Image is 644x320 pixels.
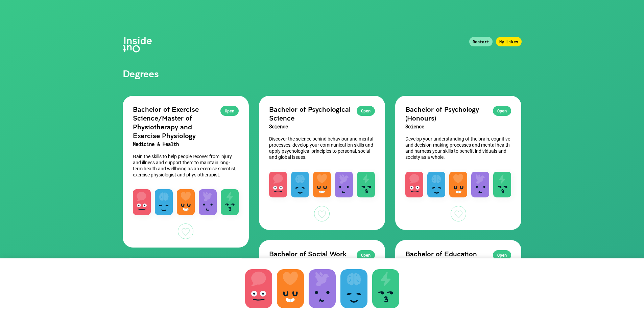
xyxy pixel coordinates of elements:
[405,122,511,131] h3: Science
[357,250,375,260] div: Open
[133,105,239,140] h2: Bachelor of Exercise Science/Master of Physiotherapy and Exercise Physiology
[469,37,493,46] div: Restart
[259,96,385,230] a: OpenBachelor of Psychological ScienceScienceDiscover the science behind behaviour and mental proc...
[496,37,522,46] div: My Likes
[357,106,375,116] div: Open
[395,96,521,230] a: OpenBachelor of Psychology (Honours)ScienceDevelop your understanding of the brain, cognitive and...
[493,250,511,260] div: Open
[133,140,239,149] h3: Medicine & Health
[133,153,239,178] p: Gain the skills to help people recover from injury and illness and support them to maintain long-...
[269,249,375,267] h2: Bachelor of Social Work (Honours)
[496,38,532,45] a: My Likes
[493,106,511,116] div: Open
[220,106,239,116] div: Open
[269,105,375,122] h2: Bachelor of Psychological Science
[405,105,511,122] h2: Bachelor of Psychology (Honours)
[269,122,375,131] h3: Science
[123,96,249,248] a: OpenBachelor of Exercise Science/Master of Physiotherapy and Exercise PhysiologyMedicine & Health...
[269,136,375,160] p: Discover the science behind behaviour and mental processes, develop your communication skills and...
[405,249,511,267] h2: Bachelor of Education (Secondary) (Honours)
[405,136,511,160] p: Develop your understanding of the brain, cognitive and decision-making processes and mental healt...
